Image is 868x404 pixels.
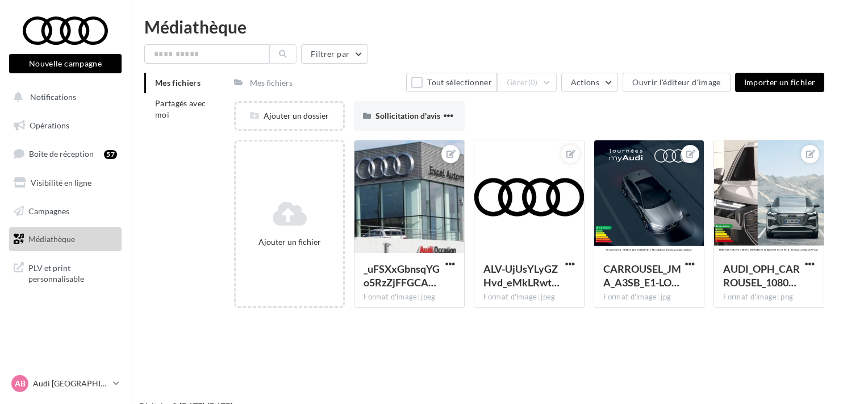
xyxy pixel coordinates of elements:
span: (0) [528,78,538,87]
div: Format d'image: png [723,292,815,302]
div: 57 [104,150,117,159]
div: Ajouter un dossier [236,110,343,122]
a: Médiathèque [7,227,124,251]
a: Campagnes [7,199,124,223]
span: CARROUSEL_JMA_A3SB_E1-LOM1 [603,263,681,289]
span: Importer un fichier [744,77,816,87]
button: Actions [561,73,618,92]
button: Nouvelle campagne [9,54,122,73]
button: Gérer(0) [497,73,557,92]
span: Sollicitation d'avis [375,111,440,120]
span: AUDI_OPH_CARROUSEL_1080x1080_PARE_BRISE_MARCHEOUVELO [723,263,800,289]
span: Actions [571,77,599,87]
p: Audi [GEOGRAPHIC_DATA] [33,378,108,389]
span: Boîte de réception [29,149,94,159]
a: Opérations [7,114,124,138]
div: Format d'image: jpeg [364,292,455,302]
button: Importer un fichier [735,73,825,92]
span: Opérations [30,120,69,130]
a: Visibilité en ligne [7,171,124,195]
a: PLV et print personnalisable [7,256,124,289]
div: Mes fichiers [250,77,293,89]
div: Format d'image: jpeg [483,292,575,302]
span: Partagés avec moi [155,98,206,119]
div: Format d'image: jpg [603,292,695,302]
span: Mes fichiers [155,78,201,88]
span: AB [15,378,26,389]
a: AB Audi [GEOGRAPHIC_DATA] [9,373,122,394]
button: Notifications [7,85,119,109]
span: ALV-UjUsYLyGZHvd_eMkLRwt_CXJf3S7WZS-jyoYt0eHmlgGWvSMUdR9 [483,263,560,289]
span: Campagnes [28,206,69,215]
div: Médiathèque [144,18,854,35]
span: Visibilité en ligne [31,178,91,188]
span: _uFSXxGbnsqYGo5RzZjFFGCAn949ll0DrC6iOc9cuCmBHjBIqw7w6EZWkUXJSlqXLAboZiKkKL88Qi6Y1w=s0 [364,263,440,289]
span: Médiathèque [28,234,75,244]
span: PLV et print personnalisable [28,260,117,285]
a: Boîte de réception57 [7,141,124,166]
button: Tout sélectionner [406,73,497,92]
div: Ajouter un fichier [240,236,339,248]
button: Ouvrir l'éditeur d'image [623,73,730,92]
span: Notifications [30,92,76,102]
button: Filtrer par [301,44,368,64]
